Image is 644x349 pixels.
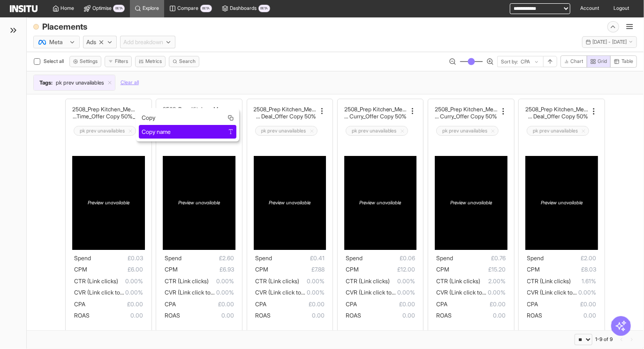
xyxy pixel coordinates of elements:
span: £6.93 [178,264,234,274]
span: £2.00 [544,253,597,263]
span: £15.20 [449,264,506,274]
span: CVR (Link click to purchase) [436,289,509,296]
h2: PK Content_None_Not For You Good Deal_Offer Copy 50% [525,113,588,120]
span: £2.60 [182,253,234,263]
span: CTR (Link clicks) [74,278,118,285]
span: 0.00 [361,310,415,320]
span: £12.00 [359,264,415,274]
span: 0.00% [578,287,596,297]
button: Ads [83,36,117,48]
span: CTR (Link clicks) [255,278,299,285]
span: CTR (Link clicks) [165,278,209,285]
h2: pk prev unavailables [80,128,125,134]
span: Table [621,58,633,65]
button: Add breakdown [120,36,176,48]
h2: 2508_Prep Kitchen_Meta_Conversions_Lookalike_Video_ [435,106,498,113]
span: 1.61% [571,276,597,286]
button: Table [610,55,637,68]
span: Sort by: [501,59,518,65]
span: ROAS [346,312,361,319]
span: CTR (Link clicks) [527,278,571,285]
span: CPA [436,301,447,308]
span: Preview unavailable [88,199,129,206]
img: Logo [10,5,38,13]
div: Delete tag [255,126,318,136]
h2: pk prev unavailables [533,128,578,134]
span: CTR (Link clicks) [346,278,390,285]
div: Delete tag [436,126,499,136]
h2: _Video_UGC_Alistair_Saving Your Time_Offer Copy 50% [72,113,135,120]
span: BETA [258,5,270,12]
span: 0.00% [307,287,325,297]
span: £0.00 [447,299,506,309]
span: Optimise [92,5,112,12]
h2: 2508_Prep Kitchen_Meta_Conversions_Cycling Vertical [72,106,135,113]
div: 2508_Prep Kitchen_Meta_Conversions_High-Net Worth Individuals Vertical_Video_New Meals_None_Carri... [344,106,407,120]
span: Spend [255,255,272,262]
h2: 2508_Prep Kitchen_Meta_Conversions_Gym Goers_Static_ [163,106,226,113]
span: CVR (Link click to purchase) [255,289,328,296]
span: Spend [74,255,91,262]
span: 0.00% [299,276,325,286]
span: £0.03 [91,253,144,263]
span: 0.00 [452,310,506,320]
h2: tic_PK Content_None_Not For You Good Deal_Offer Copy 50% [254,113,317,120]
span: 0.00 [90,310,144,320]
span: ROAS [74,312,90,319]
span: 0.00 [543,310,597,320]
div: Delete tag [74,126,136,136]
span: £0.00 [176,299,234,309]
div: Tags:pk prev unavailables [34,75,115,90]
span: Preview unavailable [541,199,583,206]
span: CPM [436,266,449,273]
button: Chart [561,55,587,68]
svg: Delete tag icon [309,128,315,134]
span: Settings [80,58,98,65]
span: £0.00 [85,299,144,309]
h2: rtical_Video_New Meals_None_Carribean Fish Curry_Offer Copy 50% [344,113,407,120]
span: £0.00 [357,299,415,309]
div: 2508_Prep Kitchen_Meta_Conversions_Gym Goers_Static_PK Content_None_Not For You Good Deal_Offer C... [163,106,226,120]
span: Tags : [39,79,53,87]
span: CPM [165,266,178,273]
div: Unsaved changes [33,24,39,30]
div: Delete tag [346,126,408,136]
span: 0.00% [125,287,143,297]
span: £8.03 [540,264,597,274]
span: 0.00% [390,276,415,286]
span: BETA [200,5,212,12]
span: 0.00% [118,276,144,286]
span: Search [179,58,196,65]
div: 2508_Prep Kitchen_Meta_Conversions_Meal Prep_Static_PK Content_None_Not For You Good Deal_Offer C... [525,106,588,120]
span: [DATE] - [DATE] [592,39,627,46]
svg: Delete tag icon [581,128,586,134]
span: CPA [165,301,176,308]
span: £0.06 [363,253,415,263]
button: Metrics [135,56,166,68]
span: Compare [177,5,198,12]
button: Grid [587,55,611,68]
h2: pk prev unavailables [442,128,487,134]
svg: Delete tag icon [490,128,496,134]
span: ROAS [436,312,452,319]
button: Search [169,56,199,68]
span: ROAS [255,312,271,319]
h2: New Meals_None_Carribean Fish Curry_Offer Copy 50% [435,113,498,120]
span: Copy [142,114,155,122]
span: £0.00 [266,299,325,309]
span: Add breakdown [124,38,164,47]
span: Ads [87,38,97,47]
span: CPA [527,301,538,308]
span: CPA [346,301,357,308]
svg: Delete tag icon [128,128,133,134]
div: 2508_Prep Kitchen_Meta_Conversions_Cycling Vertical_Video_UGC_Alistair_Saving Your Time_Offer Cop... [72,106,135,120]
span: Copy name [142,128,171,136]
span: CPM [255,266,268,273]
span: CTR (Link clicks) [436,278,480,285]
span: 0.00% [216,287,234,297]
span: £6.00 [87,264,144,274]
span: £0.41 [272,253,325,263]
h2: pk prev unavailables [261,128,306,134]
span: Dashboards [230,5,257,12]
button: [DATE] - [DATE] [582,36,637,48]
